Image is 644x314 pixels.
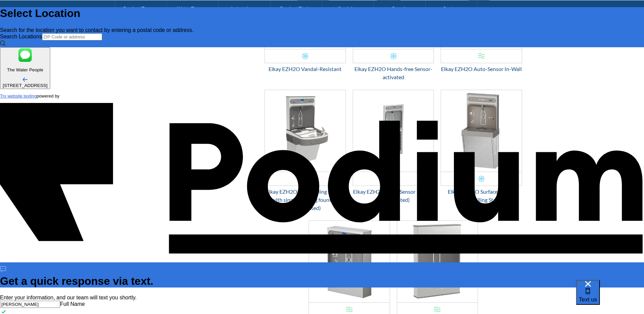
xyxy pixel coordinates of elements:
iframe: podium webchat widget bubble [576,280,644,314]
input: ZIP Code or address [42,33,102,40]
label: Full Name [60,301,85,307]
span: powered by [37,93,59,99]
p: The Water People [3,67,48,72]
div: [STREET_ADDRESS] [3,83,48,88]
